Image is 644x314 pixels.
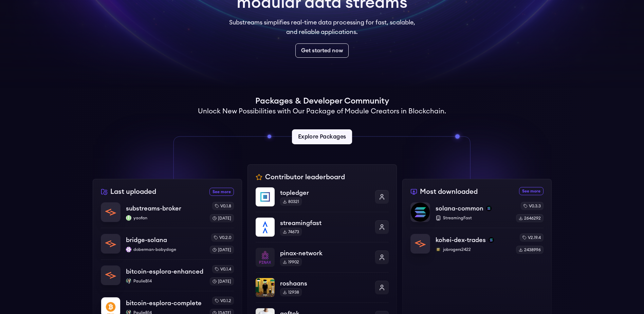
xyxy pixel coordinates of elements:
[256,272,389,302] a: roshaansroshaans12938
[295,43,349,58] a: Get started now
[126,235,167,245] p: bridge-solana
[280,248,370,258] p: pinax-network
[520,234,544,242] div: v2.19.4
[410,228,544,254] a: kohei-dex-tradeskohei-dex-tradessolanajobrogers2422jobrogers2422v2.19.42438996
[521,202,544,210] div: v0.3.3
[280,198,302,206] div: 80321
[212,297,234,305] div: v0.1.2
[411,203,430,222] img: solana-common
[126,247,131,252] img: doberman-babydoge
[292,129,352,144] a: Explore Packages
[410,202,544,228] a: solana-commonsolana-commonsolanaStreamingFastv0.3.32646292
[516,214,544,222] div: 2646292
[280,279,370,288] p: roshaans
[198,107,446,116] h2: Unlock New Possibilities with Our Package of Module Creators in Blockchain.
[212,202,234,210] div: v0.1.8
[101,202,234,228] a: substreams-brokersubstreams-brokeryaofanyaofanv0.1.8[DATE]
[126,215,204,221] p: yaofan
[280,188,370,198] p: topledger
[126,247,204,252] p: doberman-babydoge
[210,246,234,254] div: [DATE]
[256,218,275,237] img: streamingfast
[255,96,389,107] h1: Packages & Developer Community
[489,237,494,243] img: solana
[436,235,486,245] p: kohei-dex-trades
[256,278,275,297] img: roshaans
[256,187,275,206] img: topledger
[280,288,302,296] div: 12938
[101,228,234,259] a: bridge-solanabridge-solanadoberman-babydogedoberman-babydogev0.2.0[DATE]
[126,267,203,276] p: bitcoin-esplora-enhanced
[280,228,302,236] div: 74673
[436,204,483,213] p: solana-common
[224,18,420,37] p: Substreams simplifies real-time data processing for fast, scalable, and reliable applications.
[101,259,234,291] a: bitcoin-esplora-enhancedbitcoin-esplora-enhancedPaulieB14PaulieB14v0.1.4[DATE]
[210,214,234,222] div: [DATE]
[486,206,492,211] img: solana
[256,187,389,212] a: topledgertopledger80321
[256,242,389,272] a: pinax-networkpinax-network19902
[280,218,370,228] p: streamingfast
[126,204,181,213] p: substreams-broker
[519,187,544,195] a: See more most downloaded packages
[256,212,389,242] a: streamingfaststreamingfast74673
[211,234,234,242] div: v0.2.0
[436,247,511,252] p: jobrogers2422
[212,265,234,273] div: v0.1.4
[101,234,120,253] img: bridge-solana
[516,246,544,254] div: 2438996
[126,298,202,308] p: bitcoin-esplora-complete
[210,277,234,285] div: [DATE]
[126,278,131,284] img: PaulieB14
[126,278,204,284] p: PaulieB14
[280,258,302,266] div: 19902
[436,247,441,252] img: jobrogers2422
[411,234,430,253] img: kohei-dex-trades
[101,266,120,285] img: bitcoin-esplora-enhanced
[209,188,234,196] a: See more recently uploaded packages
[256,248,275,267] img: pinax-network
[436,215,511,221] p: StreamingFast
[101,203,120,222] img: substreams-broker
[126,215,131,221] img: yaofan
